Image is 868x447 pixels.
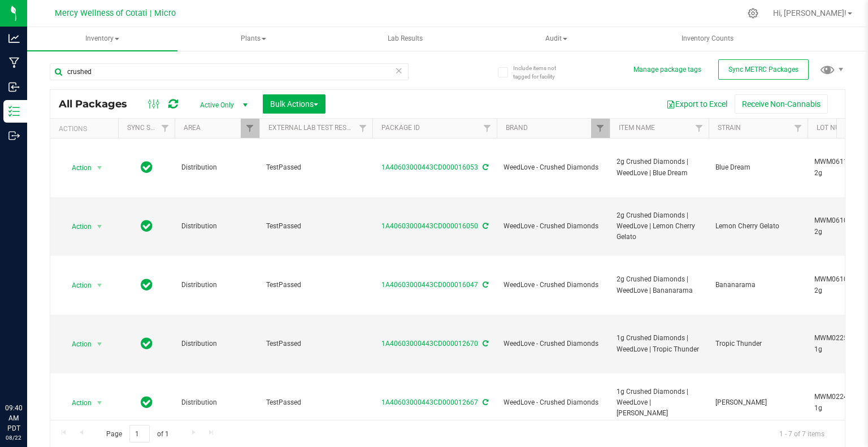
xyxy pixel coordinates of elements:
span: 1 - 7 of 7 items [770,425,834,442]
span: select [93,336,107,352]
a: Filter [690,119,709,138]
span: Inventory Counts [666,34,749,44]
iframe: Resource center [11,357,45,390]
a: 1A40603000443CD000016050 [381,222,478,230]
inline-svg: Analytics [8,33,20,44]
span: Tropic Thunder [715,338,801,349]
span: Hi, [PERSON_NAME]! [773,8,847,18]
span: Sync from Compliance System [481,222,488,230]
span: WeedLove - Crushed Diamonds [504,162,603,173]
span: Distribution [181,162,253,173]
span: Bulk Actions [270,99,318,109]
span: Distribution [181,397,253,408]
span: select [93,160,107,176]
span: In Sync [141,336,153,351]
span: Audit [481,28,631,50]
span: select [93,277,107,293]
span: In Sync [141,277,153,293]
span: Include items not tagged for facility [513,64,570,81]
span: TestPassed [266,221,366,232]
inline-svg: Inbound [8,81,20,93]
a: Filter [354,119,372,138]
span: Distribution [181,221,253,232]
span: Action [62,277,92,293]
span: In Sync [141,218,153,234]
span: Plants [179,28,328,50]
a: 1A40603000443CD000012667 [381,398,478,406]
a: Filter [478,119,497,138]
span: Page of 1 [97,425,178,442]
span: In Sync [141,394,153,410]
span: Lemon Cherry Gelato [715,221,801,232]
span: 1g Crushed Diamonds | WeedLove | Tropic Thunder [617,333,702,354]
span: select [93,395,107,411]
span: Distribution [181,280,253,290]
a: Area [184,124,201,132]
inline-svg: Outbound [8,130,20,141]
span: Action [62,395,92,411]
span: WeedLove - Crushed Diamonds [504,280,603,290]
span: Bananarama [715,280,801,290]
span: Action [62,219,92,235]
span: Distribution [181,338,253,349]
a: Item Name [619,124,655,132]
inline-svg: Manufacturing [8,57,20,68]
span: TestPassed [266,162,366,173]
span: Sync from Compliance System [481,281,488,289]
span: [PERSON_NAME] [715,397,801,408]
span: Blue Dream [715,162,801,173]
span: Sync from Compliance System [481,398,488,406]
iframe: Resource center unread badge [33,355,47,368]
span: WeedLove - Crushed Diamonds [504,397,603,408]
input: Search Package ID, Item Name, SKU, Lot or Part Number... [50,63,409,80]
span: TestPassed [266,338,366,349]
a: Filter [156,119,175,138]
a: Filter [241,119,259,138]
button: Export to Excel [659,94,735,114]
button: Sync METRC Packages [718,59,809,80]
span: Sync METRC Packages [728,66,798,73]
a: Strain [718,124,741,132]
div: Actions [59,125,114,133]
a: Package ID [381,124,420,132]
a: Brand [506,124,528,132]
button: Receive Non-Cannabis [735,94,828,114]
span: Mercy Wellness of Cotati | Micro [55,8,176,18]
span: 2g Crushed Diamonds | WeedLove | Bananarama [617,274,702,296]
span: TestPassed [266,397,366,408]
a: Inventory [27,27,177,51]
span: WeedLove - Crushed Diamonds [504,221,603,232]
inline-svg: Inventory [8,106,20,117]
input: 1 [129,425,150,442]
span: Sync from Compliance System [481,340,488,348]
a: Audit [481,27,631,51]
span: All Packages [59,98,138,110]
span: Lab Results [372,34,438,44]
span: WeedLove - Crushed Diamonds [504,338,603,349]
a: Inventory Counts [632,27,783,51]
a: 1A40603000443CD000012670 [381,340,478,348]
a: Lot Number [817,124,857,132]
span: 2g Crushed Diamonds | WeedLove | Blue Dream [617,157,702,178]
span: Action [62,160,92,176]
a: 1A40603000443CD000016053 [381,163,478,171]
button: Bulk Actions [263,94,325,114]
span: 1g Crushed Diamonds | WeedLove | [PERSON_NAME] [617,387,702,419]
a: Filter [789,119,808,138]
p: 09:40 AM PDT [5,403,22,433]
span: Action [62,336,92,352]
a: Plants [179,27,329,51]
span: Clear [395,63,403,78]
a: 1A40603000443CD000016047 [381,281,478,289]
span: 2g Crushed Diamonds | WeedLove | Lemon Cherry Gelato [617,210,702,243]
span: In Sync [141,159,153,175]
a: Filter [591,119,610,138]
span: select [93,219,107,235]
p: 08/22 [5,433,22,442]
div: Manage settings [746,8,760,19]
a: Sync Status [127,124,171,132]
a: External Lab Test Result [268,124,357,132]
span: Sync from Compliance System [481,163,488,171]
a: Lab Results [330,27,480,51]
